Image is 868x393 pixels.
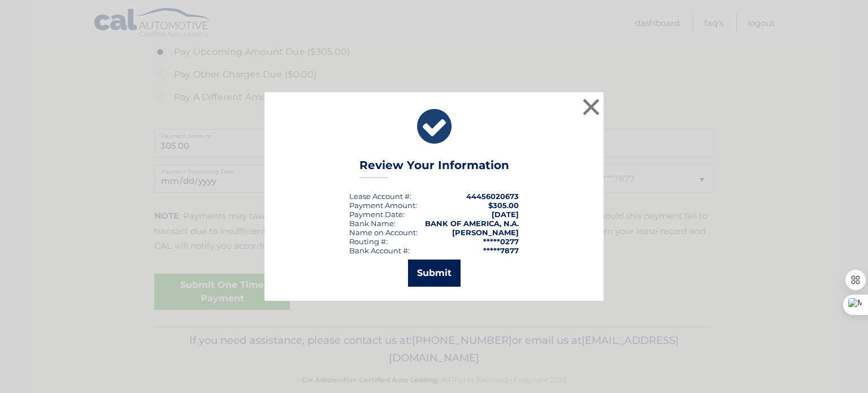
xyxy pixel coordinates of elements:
h3: Review Your Information [359,158,509,178]
strong: BANK OF AMERICA, N.A. [425,219,519,228]
button: × [580,96,602,118]
div: Bank Account #: [349,246,410,255]
strong: [PERSON_NAME] [452,228,519,237]
div: Lease Account #: [349,192,411,201]
strong: 44456020673 [466,192,519,201]
div: Name on Account: [349,228,418,237]
div: Payment Amount: [349,201,417,210]
div: Routing #: [349,237,388,246]
div: : [349,210,405,219]
span: [DATE] [492,210,519,219]
span: Payment Date [349,210,403,219]
div: Bank Name: [349,219,396,228]
span: $305.00 [488,201,519,210]
button: Submit [408,260,461,287]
